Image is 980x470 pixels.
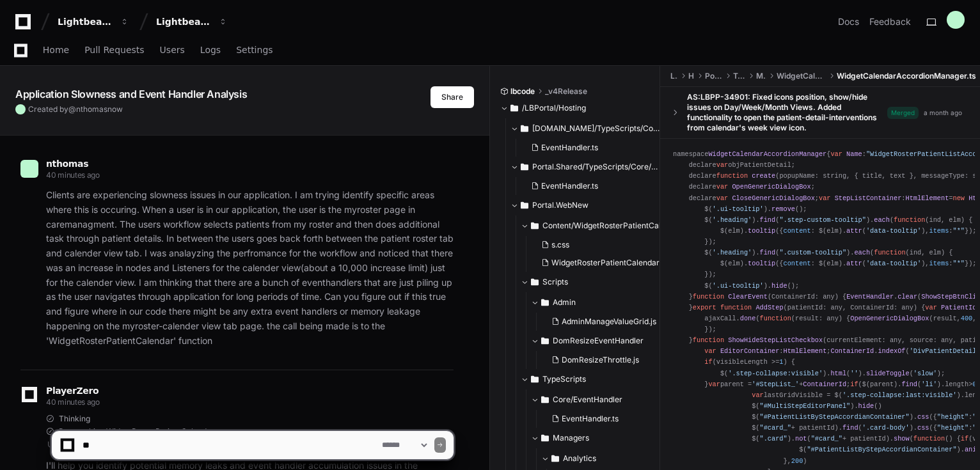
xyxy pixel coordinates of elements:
[866,227,921,235] span: 'data-tooltip'
[779,249,846,256] span: ".custom-tooltip"
[842,391,957,399] span: '.step-collapse:last:visible'
[728,293,768,301] span: ClearEvent
[894,216,925,224] span: function
[551,258,673,268] span: WidgetRosterPatientCalendar.css
[708,150,826,158] span: WidgetCalendarAccordionManager
[858,402,874,410] span: hide
[837,71,976,81] span: WidgetCalendarAccordionManager.ts
[526,139,653,157] button: EventHandler.ts
[952,194,964,202] span: new
[536,236,673,254] button: s.css
[510,100,518,116] svg: Directory
[913,370,937,377] span: 'slow'
[713,282,764,290] span: '.ui-tooltip'
[846,260,862,267] span: attr
[756,71,766,81] span: Managers
[921,380,937,388] span: 'li'
[58,15,113,28] div: Lightbeam Health
[784,227,811,235] span: content
[521,369,671,389] button: TypeScripts
[687,92,887,133] div: AS:LBPP-34901: Fixed icons position, show/hide issues on Day/Week/Month Views. Added functionalit...
[521,121,528,136] svg: Directory
[878,347,905,355] span: indexOf
[846,150,862,158] span: Name
[972,380,976,388] span: 0
[803,380,846,388] span: ContainerId
[542,221,671,231] span: Content/WidgetRosterPatientCalendarStyle
[874,216,890,224] span: each
[541,295,549,310] svg: Directory
[43,36,69,65] a: Home
[929,227,949,235] span: items
[784,347,827,355] span: HtmlElement
[874,249,905,256] span: function
[755,304,783,311] span: AddStep
[510,195,661,215] button: Portal.WebNew
[522,103,586,113] span: /LBPortal/Hosting
[46,170,100,180] span: 40 minutes ago
[748,260,775,267] span: tooltip
[708,380,720,388] span: var
[510,157,661,177] button: Portal.Shared/TypeScripts/Core/EventHandler
[713,216,752,224] span: '.heading'
[787,304,913,311] span: patientId: any, ContainerId: any
[795,315,839,322] span: result: any
[945,380,968,388] span: length
[705,71,723,81] span: Portal.WebNew
[693,293,724,301] span: function
[850,380,858,388] span: if
[200,36,221,65] a: Logs
[500,98,651,118] button: /LBPortal/Hosting
[961,315,972,322] span: 400
[740,315,756,322] span: done
[531,372,539,387] svg: Directory
[541,392,549,407] svg: Directory
[151,10,233,33] button: Lightbeam Health Solutions
[531,218,539,233] svg: Directory
[200,46,221,54] span: Logs
[854,249,870,256] span: each
[760,249,776,256] span: find
[716,172,748,180] span: function
[521,272,671,292] button: Scripts
[733,71,746,81] span: TypeScripts
[850,370,858,377] span: ''
[68,104,76,114] span: @
[850,315,929,322] span: OpenGenericDialogBox
[541,333,549,349] svg: Directory
[819,194,830,202] span: var
[52,10,134,33] button: Lightbeam Health
[830,347,874,355] span: ContainerId
[688,71,695,81] span: Hosting
[929,260,949,267] span: items
[236,46,273,54] span: Settings
[521,215,671,236] button: Content/WidgetRosterPatientCalendarStyle
[752,380,799,388] span: '#StepList_'
[510,118,661,139] button: [DOMAIN_NAME]/TypeScripts/Core/EventHandler
[160,36,185,65] a: Users
[46,387,99,395] span: PlayerZero
[46,159,88,169] span: nthomas
[526,177,653,195] button: EventHandler.ts
[542,277,568,287] span: Scripts
[838,15,859,28] a: Docs
[562,317,656,327] span: AdminManageValueGrid.js
[835,194,902,202] span: StepListContainer
[704,358,712,366] span: if
[771,282,787,290] span: hide
[728,336,823,344] span: ShowHideStepListCheckbox
[531,389,681,410] button: Core/EventHandler
[779,216,866,224] span: ".step-custom-tooltip"
[771,293,835,301] span: ContainerId: any
[910,249,941,256] span: ind, elm
[84,36,144,65] a: Pull Requests
[713,205,764,213] span: '.ui-tooltip'
[716,183,728,191] span: var
[532,200,589,210] span: Portal.WebNew
[777,71,826,81] span: WidgetCalendarAccordionManager
[779,358,783,366] span: 1
[531,292,671,313] button: Admin
[670,71,678,81] span: LBPortal
[869,15,911,28] button: Feedback
[897,293,917,301] span: clear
